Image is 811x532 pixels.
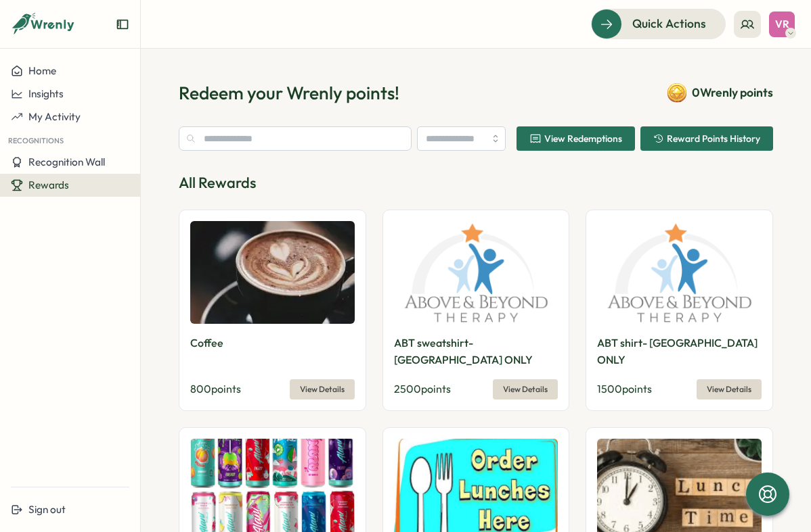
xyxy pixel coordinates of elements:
[591,9,726,39] button: Quick Actions
[775,18,789,30] span: VR
[190,221,355,324] img: Coffee
[517,126,635,151] button: View Redemptions
[28,503,66,516] span: Sign out
[692,84,773,101] span: 0 Wrenly points
[667,134,760,143] span: Reward Points History
[28,64,56,77] span: Home
[769,11,795,37] button: VR
[503,380,548,399] span: View Details
[190,335,223,352] p: Coffee
[394,335,556,368] p: ABT sweatshirt- [GEOGRAPHIC_DATA] ONLY
[707,380,751,399] span: View Details
[179,172,773,193] p: All Rewards
[544,134,622,143] span: View Redemptions
[394,382,451,395] span: 2500 points
[597,221,762,324] img: ABT shirt- Hillsdale ONLY
[493,379,558,400] button: View Details
[28,110,81,123] span: My Activity
[116,18,129,31] button: Expand sidebar
[597,335,759,368] p: ABT shirt- [GEOGRAPHIC_DATA] ONLY
[28,178,69,191] span: Rewards
[632,15,706,32] span: Quick Actions
[28,155,105,168] span: Recognition Wall
[290,379,355,400] button: View Details
[179,81,399,105] h1: Redeem your Wrenly points!
[640,126,773,151] button: Reward Points History
[697,379,762,400] button: View Details
[190,382,241,395] span: 800 points
[28,87,64,100] span: Insights
[597,382,652,395] span: 1500 points
[394,221,558,324] img: ABT sweatshirt- Hillsdale ONLY
[300,380,345,399] span: View Details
